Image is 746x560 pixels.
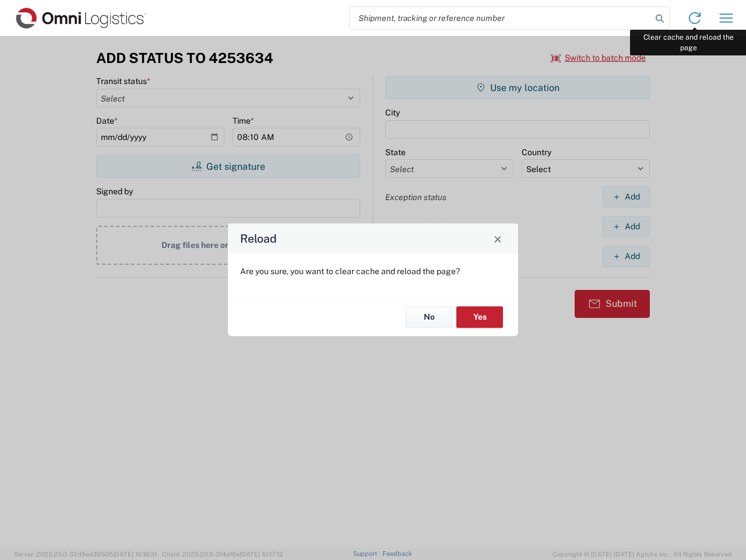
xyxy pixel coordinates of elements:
h4: Reload [240,230,277,247]
input: Shipment, tracking or reference number [350,7,652,29]
button: Close [490,230,506,247]
button: No [406,306,452,328]
button: Yes [456,306,503,328]
p: Are you sure, you want to clear cache and reload the page? [240,266,506,276]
